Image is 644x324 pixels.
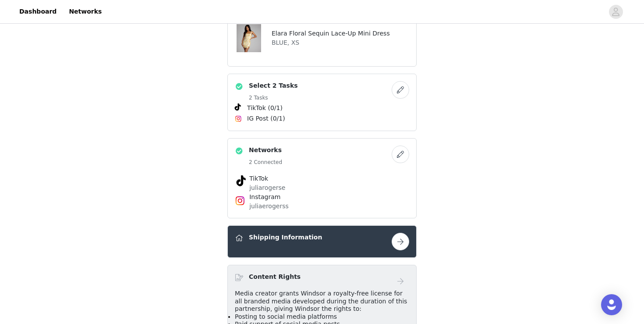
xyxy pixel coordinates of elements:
[249,94,298,102] h5: 2 Tasks
[235,115,242,122] img: Instagram Icon
[272,29,390,38] h4: Elara Floral Sequin Lace-Up Mini Dress
[247,114,285,123] span: IG Post (0/1)
[227,74,417,131] div: Select 2 Tasks
[64,2,107,21] a: Networks
[249,233,322,242] h4: Shipping Information
[237,24,262,52] img: Elara Floral Sequin Lace-Up Mini Dress
[612,5,620,19] div: avatar
[247,103,283,113] span: TikTok (0/1)
[235,290,407,312] span: Media creator grants Windsor a royalty-free license for all branded media developed during the du...
[249,174,395,183] h4: TikTok
[235,313,337,320] span: Posting to social media platforms
[249,202,395,211] p: juliaerogerss
[249,81,298,90] h4: Select 2 Tasks
[249,158,282,166] h5: 2 Connected
[249,146,282,155] h4: Networks
[249,272,301,281] h4: Content Rights
[601,294,622,315] div: Open Intercom Messenger
[249,183,395,192] p: juliarogerse
[227,225,417,258] div: Shipping Information
[249,192,395,202] h4: Instagram
[235,196,245,206] img: Instagram Icon
[14,2,62,21] a: Dashboard
[272,38,390,47] p: BLUE, XS
[227,138,417,218] div: Networks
